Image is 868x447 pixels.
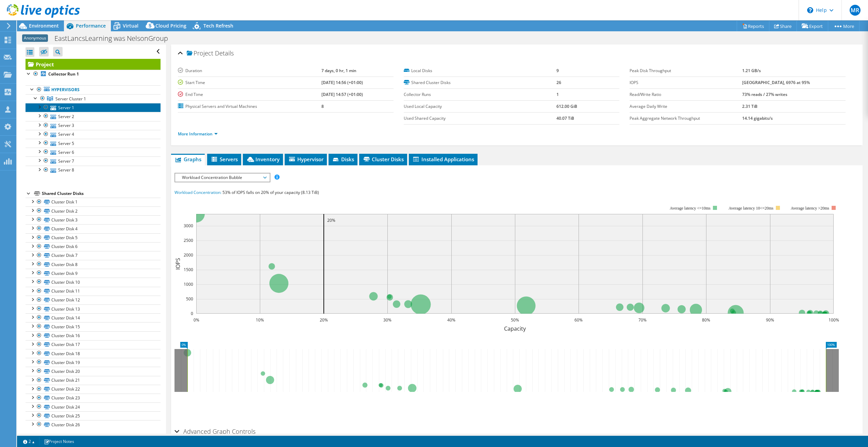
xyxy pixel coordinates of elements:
a: Cluster Disk 17 [26,340,161,349]
text: 60% [574,317,583,323]
a: Cluster Disk 21 [26,376,161,385]
text: 30% [383,317,391,323]
text: 3000 [184,223,193,229]
text: 100% [828,317,839,323]
a: Server 3 [26,121,161,130]
a: Hypervisors [26,85,161,94]
a: Cluster Disk 16 [26,331,161,340]
label: Physical Servers and Virtual Machines [178,103,321,110]
label: Peak Aggregate Network Throughput [630,115,742,122]
svg: \n [807,7,813,13]
span: Disks [332,156,354,163]
span: Anonymous [22,34,48,42]
a: Cluster Disk 9 [26,269,161,278]
text: 10% [256,317,264,323]
b: 8 [321,103,324,109]
b: 1.21 GB/s [742,68,761,73]
text: 70% [638,317,647,323]
a: Export [797,21,828,31]
a: Cluster Disk 23 [26,394,161,402]
div: Shared Cluster Disks [42,189,161,198]
a: Server 8 [26,166,161,175]
a: Cluster Disk 10 [26,278,161,286]
a: Share [769,21,797,31]
text: 1500 [184,267,193,272]
a: Cluster Disk 7 [26,251,161,260]
label: IOPS [630,79,742,86]
a: Cluster Disk 26 [26,420,161,429]
a: Server 6 [26,148,161,156]
span: Details [215,49,234,57]
span: Workload Concentration Bubble [179,173,266,182]
span: MR [850,5,861,16]
span: Server Cluster 1 [55,96,86,102]
b: 40.07 TiB [556,115,574,121]
a: Cluster Disk 4 [26,224,161,233]
label: Used Local Capacity [404,103,556,110]
b: 9 [556,68,559,73]
span: Environment [29,22,59,29]
b: [GEOGRAPHIC_DATA], 6976 at 95% [742,80,810,85]
text: 40% [447,317,455,323]
a: More [828,21,859,31]
text: 20% [327,217,335,223]
span: Hypervisor [288,156,323,163]
a: Cluster Disk 24 [26,402,161,411]
tspan: Average latency 10<=20ms [729,206,773,211]
text: 2000 [184,252,193,258]
a: Server Cluster 1 [26,94,161,103]
label: Peak Disk Throughput [630,67,742,74]
b: 7 days, 0 hr, 1 min [321,68,356,73]
span: Installed Applications [412,156,474,163]
text: 80% [702,317,710,323]
b: Collector Run 1 [48,71,79,77]
a: Reports [737,21,769,31]
span: Graphs [174,156,201,163]
b: 1 [556,92,559,97]
text: Average latency >20ms [791,206,829,211]
a: Server 7 [26,156,161,165]
a: Collector Run 1 [26,70,161,79]
tspan: Average latency <=10ms [670,206,711,211]
span: Virtual [123,22,138,29]
a: Cluster Disk 3 [26,215,161,224]
text: 1000 [184,281,193,287]
a: Cluster Disk 2 [26,206,161,215]
label: Used Shared Capacity [404,115,556,122]
text: Capacity [504,325,526,332]
a: Cluster Disk 20 [26,367,161,376]
b: 26 [556,80,561,85]
a: Cluster Disk 12 [26,296,161,304]
text: 90% [766,317,774,323]
a: Cluster Disk 8 [26,260,161,269]
a: Cluster Disk 25 [26,411,161,420]
label: Collector Runs [404,91,556,98]
a: 2 [18,437,39,446]
a: Cluster Disk 13 [26,304,161,313]
a: Cluster Disk 1 [26,198,161,206]
label: Start Time [178,79,321,86]
b: 73% reads / 27% writes [742,92,787,97]
span: Project [187,50,213,57]
h2: Advanced Graph Controls [174,425,255,438]
label: Read/Write Ratio [630,91,742,98]
text: 20% [320,317,328,323]
h1: EastLancsLearning was NelsonGroup [51,35,179,42]
a: Cluster Disk 11 [26,287,161,296]
text: 0% [193,317,199,323]
a: Server 2 [26,112,161,121]
span: Cluster Disks [363,156,404,163]
label: Shared Cluster Disks [404,79,556,86]
label: Local Disks [404,67,556,74]
a: Server 5 [26,139,161,148]
label: Average Daily Write [630,103,742,110]
span: Inventory [246,156,280,163]
a: Cluster Disk 6 [26,242,161,251]
span: Workload Concentration: [174,189,221,195]
b: 14.14 gigabits/s [742,115,773,121]
text: 2500 [184,237,193,243]
b: [DATE] 14:56 (+01:00) [321,80,363,85]
a: Cluster Disk 22 [26,385,161,394]
text: 500 [186,296,193,302]
span: Tech Refresh [203,22,233,29]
